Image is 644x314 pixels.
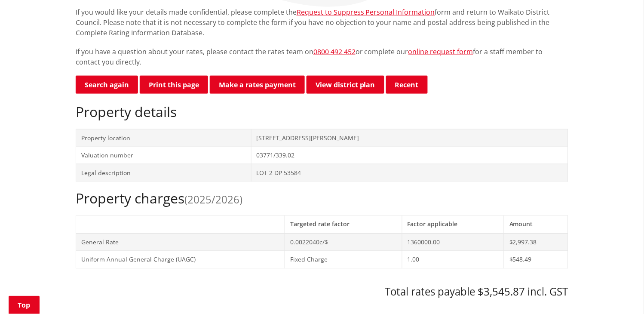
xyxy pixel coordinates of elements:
[402,234,504,251] td: 1360000.00
[76,46,568,67] p: If you have a question about your rates, please contact the rates team on or complete our for a s...
[9,296,40,314] a: Top
[76,286,568,299] h3: Total rates payable $3,545.87 incl. GST
[140,76,208,94] button: Print this page
[251,147,568,164] td: 03771/339.02
[285,251,402,269] td: Fixed Charge
[285,234,402,251] td: 0.0022040c/$
[313,47,356,56] a: 0800 492 452
[402,251,504,269] td: 1.00
[76,7,568,38] p: If you would like your details made confidential, please complete the form and return to Waikato ...
[504,234,568,251] td: $2,997.38
[386,76,428,94] button: Recent
[251,129,568,147] td: [STREET_ADDRESS][PERSON_NAME]
[251,164,568,182] td: LOT 2 DP 53584
[76,76,138,94] a: Search again
[184,193,242,207] span: (2025/2026)
[504,251,568,269] td: $548.49
[76,251,285,269] td: Uniform Annual General Charge (UAGC)
[285,215,402,233] th: Targeted rate factor
[408,47,473,56] a: online request form
[604,278,635,309] iframe: Messenger Launcher
[76,104,568,120] h2: Property details
[76,234,285,251] td: General Rate
[210,76,305,94] a: Make a rates payment
[402,215,504,233] th: Factor applicable
[76,164,251,182] td: Legal description
[76,129,251,147] td: Property location
[307,76,384,94] a: View district plan
[297,7,435,17] a: Request to Suppress Personal Information
[76,191,568,207] h2: Property charges
[504,215,568,233] th: Amount
[76,147,251,164] td: Valuation number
